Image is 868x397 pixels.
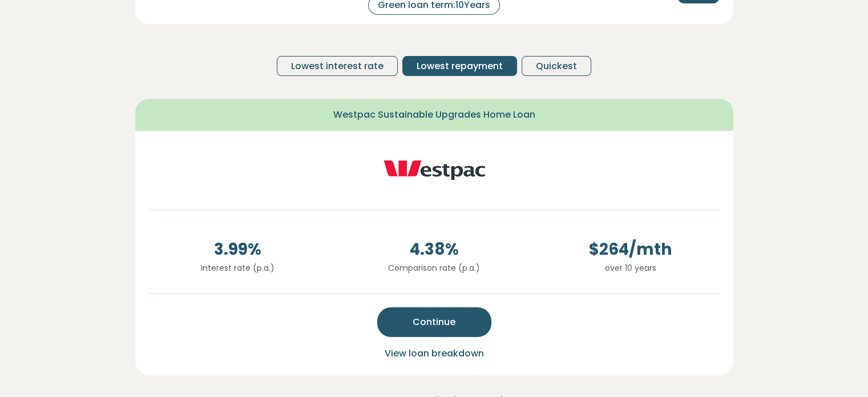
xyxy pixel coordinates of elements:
[381,346,487,361] button: View loan breakdown
[149,238,327,262] span: 3.99 %
[522,56,591,76] button: Quickest
[402,56,517,76] button: Lowest repayment
[291,59,383,73] span: Lowest interest rate
[345,262,523,274] p: Comparison rate (p.a.)
[413,315,455,329] span: Continue
[417,59,503,73] span: Lowest repayment
[345,238,523,262] span: 4.38 %
[377,307,491,337] button: Continue
[385,347,484,360] span: View loan breakdown
[149,262,327,274] p: Interest rate (p.a.)
[383,145,486,196] img: westpac logo
[536,59,577,73] span: Quickest
[333,108,535,122] span: Westpac Sustainable Upgrades Home Loan
[277,56,398,76] button: Lowest interest rate
[542,238,720,262] span: $ 264 /mth
[542,262,720,274] p: over 10 years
